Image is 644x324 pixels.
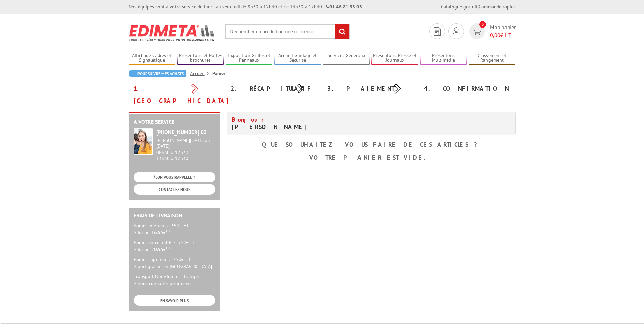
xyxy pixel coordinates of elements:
[134,239,215,253] p: Panier entre 350€ et 750€ HT
[156,138,215,161] div: 08h30 à 12h30 13h30 à 17h30
[490,31,516,39] span: € HT
[326,4,362,10] strong: 01 46 81 33 03
[190,70,212,76] a: Accueil
[434,27,441,36] img: devis rapide
[472,28,482,35] img: devis rapide
[129,70,186,77] a: Poursuivre mes achats
[225,83,322,95] div: 2. Récapitulatif
[156,129,207,136] strong: [PHONE_NUMBER] 03
[134,246,170,252] span: > forfait 20.95€
[323,53,370,64] a: Services Généraux
[134,295,215,306] a: EN SAVOIR PLUS
[166,228,170,233] sup: HT
[156,138,215,149] div: [PERSON_NAME][DATE] au [DATE]
[419,83,516,95] div: 4. Confirmation
[129,83,225,107] div: 1. [GEOGRAPHIC_DATA]
[469,53,516,64] a: Classement et Rangement
[134,184,215,195] a: CONTACTEZ-NOUS
[166,245,170,250] sup: HT
[420,53,467,64] a: Présentoirs Multimédia
[441,4,478,10] a: Catalogue gratuit
[274,53,321,64] a: Accueil Guidage et Sécurité
[134,128,153,155] img: widget-service.jpg
[134,213,215,219] h2: Frais de Livraison
[134,119,215,125] h2: A votre service
[322,83,419,95] div: 3. Paiement
[232,116,366,131] h4: [PERSON_NAME]
[309,154,434,161] b: Votre panier est vide.
[129,53,176,64] a: Affichage Cadres et Signalétique
[467,23,516,39] a: devis rapide 0 Mon panier 0,00€ HT
[129,3,362,10] div: Nos équipes sont à votre service du lundi au vendredi de 8h30 à 12h30 et de 13h30 à 17h30
[262,141,480,148] b: Que souhaitez-vous faire de ces articles ?
[371,53,418,64] a: Présentoirs Presse et Journaux
[134,256,215,270] p: Panier supérieur à 750€ HT
[177,53,224,64] a: Présentoirs et Porte-brochures
[490,32,500,38] span: 0,00
[134,280,191,286] span: > nous consulter pour devis
[134,229,170,235] span: > forfait 16.95€
[226,53,273,64] a: Exposition Grilles et Panneaux
[335,24,349,39] input: rechercher
[225,24,350,39] input: Rechercher un produit ou une référence...
[134,222,215,236] p: Panier inférieur à 350€ HT
[479,21,486,28] span: 0
[232,115,268,123] span: Bonjour
[441,3,516,10] div: |
[490,23,516,39] span: Mon panier
[479,4,516,10] a: Commande rapide
[134,172,215,182] a: ON VOUS RAPPELLE ?
[134,263,212,269] span: > port gratuit en [GEOGRAPHIC_DATA]
[453,27,460,35] img: devis rapide
[134,273,215,287] p: Transport Dom-Tom et Etranger
[212,70,225,77] li: Panier
[129,20,215,46] img: Edimeta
